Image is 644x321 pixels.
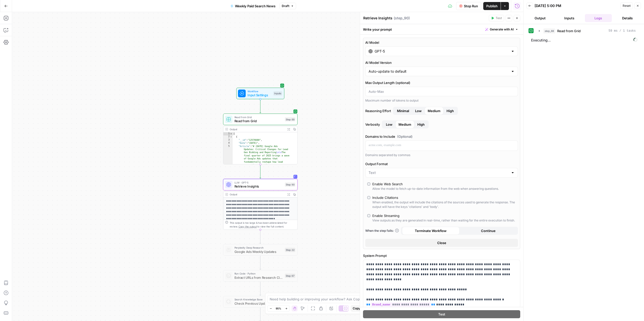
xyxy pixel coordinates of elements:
[260,282,261,296] g: Edge from step_67 to step_58
[365,153,518,157] div: Domains separated by commas
[543,28,555,33] span: step_88
[234,115,283,119] span: Read from Grid
[496,16,502,20] span: Test
[372,181,403,187] div: Enable Web Search
[230,127,285,131] div: Output
[464,4,478,9] span: Stop Run
[397,108,409,113] span: Minimal
[365,228,399,233] a: When the step fails:
[365,98,518,103] div: Maximum number of tokens to output
[489,15,504,21] button: Test
[230,135,233,139] span: Toggle code folding, rows 2 through 6
[367,214,370,217] input: Enable StreamingView outputs as they are generated in real-time, rather than waiting for the enti...
[363,310,520,318] button: Test
[460,227,517,235] button: Continue
[234,119,283,123] span: Read from Grid
[223,114,298,164] div: Read from GridRead from GridStep 88Output[ { "__id":"12576680", "Date":"[DATE]", "Article":"# [DA...
[417,122,425,127] span: High
[372,195,398,200] div: Include Citations
[557,28,581,33] span: Read from Grid
[353,306,360,311] span: Copy
[481,228,496,233] span: Continue
[367,196,370,199] input: Include CitationsWhen enabled, the output will include the citations of the sources used to gener...
[483,26,520,33] button: Generate with AI
[614,14,641,22] button: Details
[375,49,509,54] input: Select a model
[369,69,509,74] input: Auto-update to default
[223,142,233,145] div: 4
[234,298,283,301] span: Search Knowledge Base
[437,240,446,245] span: Close
[285,248,295,252] div: Step 22
[235,4,275,9] span: Weekly Paid Search News
[412,107,425,115] button: Reasoning EffortMinimalMediumHigh
[260,230,261,244] g: Edge from step_90 to step_22
[363,253,520,258] label: System Prompt
[483,2,501,10] button: Publish
[620,3,633,9] button: Reset
[490,27,514,32] span: Generate with AI
[234,246,283,250] span: Perplexity Deep Research
[230,221,296,229] div: This output is too large & has been abbreviated for review. to view the full content.
[623,4,631,8] span: Reset
[223,244,298,256] div: Perplexity Deep ResearchGoogle Ads Weekly UpdatesStep 22
[285,117,295,121] div: Step 88
[527,14,554,22] button: Output
[234,180,283,184] span: LLM · GPT-5
[365,161,518,166] label: Output Format
[260,99,261,113] g: Edge from start to step_88
[234,272,283,276] span: Run Code · Python
[351,305,362,312] button: Copy
[273,91,282,96] div: Inputs
[415,108,422,113] span: Low
[365,239,518,247] button: Close
[369,89,515,94] input: Auto-Max
[238,225,257,228] span: Copy the output
[248,89,271,93] span: Workflow
[369,170,509,175] input: Text
[223,270,298,282] div: Run Code · PythonExtract URLs from Research CitationsStep 67
[282,4,289,8] span: Draft
[444,107,457,115] button: Reasoning EffortMinimalLowMedium
[372,213,399,218] div: Enable Streaming
[536,27,639,35] button: 59 ms / 1 tasks
[285,274,295,278] div: Step 67
[530,36,639,44] span: Executing...
[397,134,413,139] span: (Optional)
[585,14,612,22] button: Logs
[428,108,440,113] span: Medium
[234,301,283,306] span: Check Previous Updates
[223,296,298,307] div: Search Knowledge BaseCheck Previous UpdatesStep 58
[260,165,261,178] g: Edge from step_88 to step_90
[223,139,233,142] div: 3
[365,134,518,139] label: Domains to Include
[234,184,283,189] span: Retrieve Insights
[556,14,583,22] button: Inputs
[447,108,454,113] span: High
[234,275,283,280] span: Extract URLs from Research Citations
[486,4,498,9] span: Publish
[372,187,499,191] div: Allow the model to fetch up-to-date information from the web when answering questions.
[365,107,518,115] label: Reasoning Effort
[285,182,295,187] div: Step 90
[223,135,233,139] div: 2
[394,107,412,115] button: Reasoning EffortLowMediumHigh
[230,193,285,196] div: Output
[227,2,278,10] button: Weekly Paid Search News
[367,182,370,186] input: Enable Web SearchAllow the model to fetch up-to-date information from the web when answering ques...
[363,16,392,21] textarea: Retrieve Insights
[415,228,447,233] span: Terminate Workflow
[279,3,296,9] button: Draft
[276,306,281,310] span: 95%
[398,122,411,127] span: Medium
[386,122,392,127] span: Low
[365,120,518,128] label: Verbosity
[365,40,518,45] label: AI Model
[414,120,428,128] button: VerbosityLowMedium
[394,16,410,21] span: ( step_90 )
[372,200,516,209] div: When enabled, the output will include the citations of the sources used to generate the response....
[360,24,523,34] div: Write your prompt
[234,249,283,254] span: Google Ads Weekly Updates
[609,29,636,33] span: 59 ms / 1 tasks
